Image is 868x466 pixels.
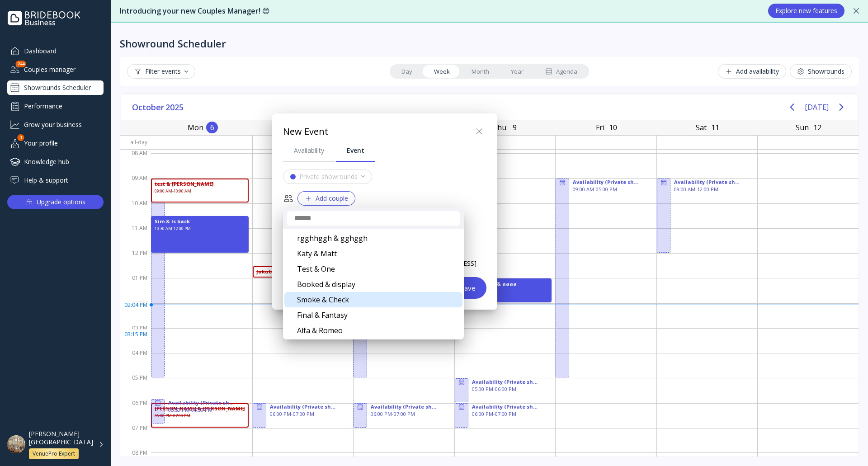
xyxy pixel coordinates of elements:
div: rgghhggh & gghggh [284,231,462,246]
div: Alfa & Romeo [284,323,462,338]
div: Smoke & Check [284,292,462,307]
div: Test & One [284,261,462,277]
div: Katy & Matt [284,246,462,261]
div: Final & Fantasy [284,307,462,323]
div: Booked & display [284,277,462,292]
